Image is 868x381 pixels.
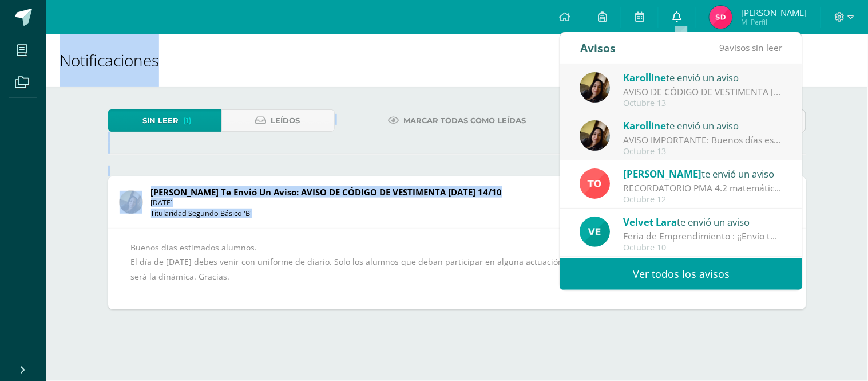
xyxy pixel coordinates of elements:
span: 9 [719,41,724,54]
div: te envió un aviso [624,214,783,229]
div: AVISO DE CÓDIGO DE VESTIMENTA MAÑANA 14/10 : Buenos días estimados alumnos. El día de mañana debe... [624,85,783,99]
div: te envió un aviso [624,70,783,85]
div: Feria de Emprendimiento : ¡¡Envío tarjeta de felicitación!! [624,230,783,243]
span: Marcar todas como leídas [403,110,526,131]
div: te envió un aviso [624,118,783,133]
p: Titularidad Segundo Básico 'B' [151,209,252,218]
div: Avisos [580,32,616,64]
div: Octubre 13 [624,147,783,156]
span: [PERSON_NAME] [741,7,807,18]
div: RECORDATORIO PMA 4.2 matemática: Buenos días estudiantes de 2do básico. Les recuerdo que le día d... [624,182,783,195]
span: Karolline [624,119,667,132]
img: fb79f5a91a3aae58e4c0de196cfe63c7.png [120,191,142,214]
a: Leídos [221,109,335,132]
img: 756ce12fb1b4cf9faf9189d656ca7749.png [580,168,611,199]
span: Mi Perfil [741,17,807,27]
span: Velvet Lara [624,215,677,229]
div: AVISO IMPORTANTE: Buenos días estimados. El día miércoles 15 tendremos el PMA DE la evaluación 4.... [624,133,783,147]
img: 7d59b56c52217230a910c984fa9e4d28.png [710,6,732,29]
div: te envió un aviso [624,166,783,181]
span: Leídos [271,110,300,131]
div: Octubre 13 [624,99,783,108]
span: avisos sin leer [719,41,782,54]
img: aeabfbe216d4830361551c5f8df01f91.png [580,217,611,247]
span: Karolline [624,71,667,84]
div: Octubre 12 [624,195,783,205]
span: (1) [183,110,192,131]
span: [PERSON_NAME] [624,167,702,180]
img: fb79f5a91a3aae58e4c0de196cfe63c7.png [580,120,611,151]
span: [PERSON_NAME] te envió un aviso: AVISO DE CÓDIGO DE VESTIMENTA [DATE] 14/10 [151,186,502,198]
span: Sin leer [142,110,179,131]
a: Ver todos los avisos [560,258,802,290]
a: Sin leer(1) [108,109,221,132]
div: Octubre 10 [624,243,783,253]
img: fb79f5a91a3aae58e4c0de196cfe63c7.png [580,72,611,103]
span: [DATE] [151,198,502,207]
span: Notificaciones [60,49,159,71]
div: Buenos días estimados alumnos. El día de [DATE] debes venir con uniforme de diario. Solo los alum... [131,240,783,298]
a: Marcar todas como leídas [374,109,540,132]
